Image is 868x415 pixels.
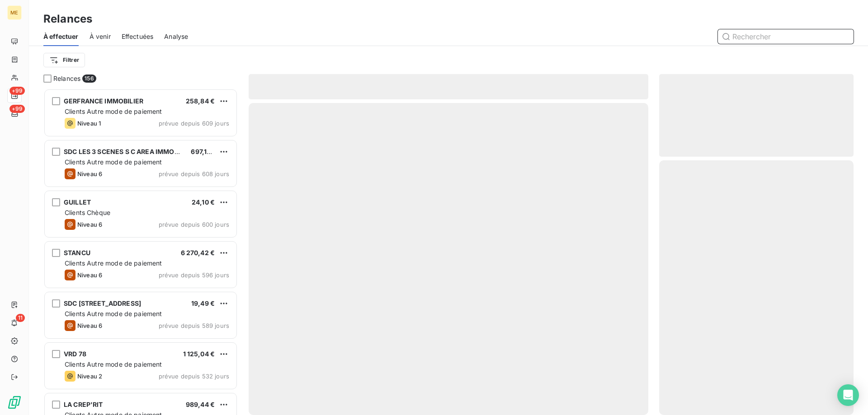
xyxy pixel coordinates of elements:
[64,249,90,256] span: STANCU
[192,198,215,206] span: 24,10 €
[9,105,25,113] span: +99
[159,271,229,279] span: prévue depuis 596 jours
[65,259,162,267] span: Clients Autre mode de paiement
[77,221,102,228] span: Niveau 6
[181,249,215,256] span: 6 270,42 €
[64,350,86,358] span: VRD 78
[77,322,102,329] span: Niveau 6
[837,384,859,406] div: Open Intercom Messenger
[64,401,103,408] span: LA CREP'RIT
[183,350,215,358] span: 1 125,04 €
[16,314,25,322] span: 11
[159,373,229,380] span: prévue depuis 532 jours
[65,209,110,216] span: Clients Chèque
[53,74,80,83] span: Relances
[82,75,96,83] span: 156
[43,11,92,27] h3: Relances
[64,148,194,155] span: SDC LES 3 SCENES S C AREA IMMOBILIER
[64,299,141,307] span: SDC [STREET_ADDRESS]
[77,170,102,177] span: Niveau 6
[77,120,101,127] span: Niveau 1
[64,198,91,206] span: GUILLET
[7,395,22,410] img: Logo LeanPay
[65,360,162,368] span: Clients Autre mode de paiement
[43,53,85,67] button: Filtrer
[9,87,25,95] span: +99
[90,32,111,41] span: À venir
[186,97,215,105] span: 258,84 €
[186,401,215,408] span: 989,44 €
[77,271,102,279] span: Niveau 6
[43,32,79,41] span: À effectuer
[159,322,229,329] span: prévue depuis 589 jours
[65,107,162,115] span: Clients Autre mode de paiement
[159,170,229,177] span: prévue depuis 608 jours
[65,158,162,166] span: Clients Autre mode de paiement
[191,299,215,307] span: 19,49 €
[43,89,238,415] div: grid
[718,29,854,44] input: Rechercher
[77,373,102,380] span: Niveau 2
[7,5,22,20] div: ME
[64,97,143,105] span: GERFRANCE IMMOBILIER
[159,120,229,127] span: prévue depuis 609 jours
[159,221,229,228] span: prévue depuis 600 jours
[65,310,162,317] span: Clients Autre mode de paiement
[122,32,154,41] span: Effectuées
[164,32,188,41] span: Analyse
[191,148,217,155] span: 697,12 €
